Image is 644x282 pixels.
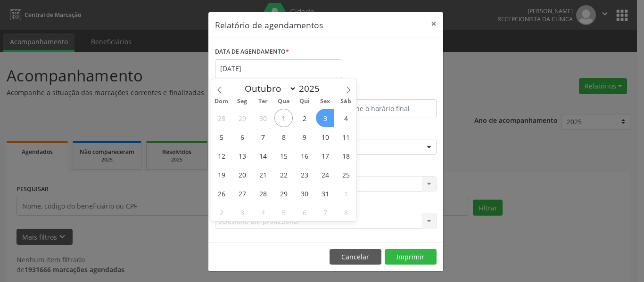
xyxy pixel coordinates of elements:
[328,85,437,99] label: ATÉ
[212,203,231,221] span: Novembro 2, 2025
[240,82,297,95] select: Month
[330,249,381,265] button: Cancelar
[295,146,314,165] span: Outubro 16, 2025
[274,109,293,127] span: Outubro 1, 2025
[316,146,334,165] span: Outubro 17, 2025
[212,165,231,184] span: Outubro 19, 2025
[215,59,342,78] input: Selecione uma data ou intervalo
[316,203,334,221] span: Novembro 7, 2025
[337,184,355,202] span: Novembro 1, 2025
[297,82,328,95] input: Year
[212,109,231,127] span: Setembro 28, 2025
[254,203,272,221] span: Novembro 4, 2025
[337,109,355,127] span: Outubro 4, 2025
[337,146,355,165] span: Outubro 18, 2025
[215,19,323,31] h5: Relatório de agendamentos
[274,203,293,221] span: Novembro 5, 2025
[254,184,272,202] span: Outubro 28, 2025
[254,128,272,146] span: Outubro 7, 2025
[337,203,355,221] span: Novembro 8, 2025
[274,128,293,146] span: Outubro 8, 2025
[233,109,251,127] span: Setembro 29, 2025
[254,165,272,184] span: Outubro 21, 2025
[274,146,293,165] span: Outubro 15, 2025
[233,203,251,221] span: Novembro 3, 2025
[233,165,251,184] span: Outubro 20, 2025
[212,146,231,165] span: Outubro 12, 2025
[336,98,356,105] span: Sáb
[215,45,289,59] label: DATA DE AGENDAMENTO
[233,184,251,202] span: Outubro 27, 2025
[337,165,355,184] span: Outubro 25, 2025
[233,146,251,165] span: Outubro 13, 2025
[295,109,314,127] span: Outubro 2, 2025
[316,128,334,146] span: Outubro 10, 2025
[295,184,314,202] span: Outubro 30, 2025
[315,98,336,105] span: Sex
[212,184,231,202] span: Outubro 26, 2025
[295,203,314,221] span: Novembro 6, 2025
[385,249,437,265] button: Imprimir
[316,184,334,202] span: Outubro 31, 2025
[316,165,334,184] span: Outubro 24, 2025
[233,128,251,146] span: Outubro 6, 2025
[294,98,315,105] span: Qui
[328,99,437,118] input: Selecione o horário final
[295,128,314,146] span: Outubro 9, 2025
[316,109,334,127] span: Outubro 3, 2025
[212,128,231,146] span: Outubro 5, 2025
[232,98,253,105] span: Seg
[211,98,232,105] span: Dom
[273,98,294,105] span: Qua
[254,109,272,127] span: Setembro 30, 2025
[295,165,314,184] span: Outubro 23, 2025
[254,146,272,165] span: Outubro 14, 2025
[253,98,273,105] span: Ter
[337,128,355,146] span: Outubro 11, 2025
[274,184,293,202] span: Outubro 29, 2025
[274,165,293,184] span: Outubro 22, 2025
[424,12,443,35] button: Close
